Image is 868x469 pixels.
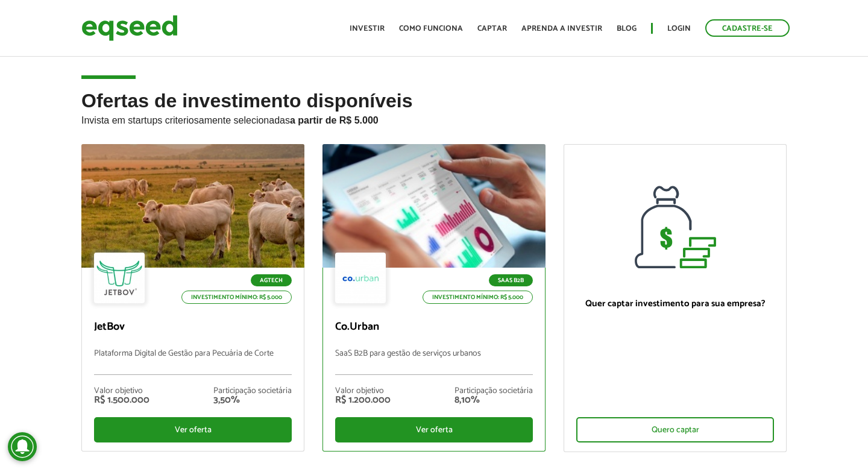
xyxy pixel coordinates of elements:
[335,321,533,334] p: Co.Urban
[667,25,691,33] a: Login
[399,25,463,33] a: Como funciona
[454,395,533,405] div: 8,10%
[705,19,790,37] a: Cadastre-se
[335,417,533,442] div: Ver oferta
[290,115,379,125] strong: a partir de R$ 5.000
[617,25,637,33] a: Blog
[576,298,774,309] p: Quer captar investimento para sua empresa?
[477,25,507,33] a: Captar
[213,387,292,395] div: Participação societária
[423,291,533,304] p: Investimento mínimo: R$ 5.000
[335,387,391,395] div: Valor objetivo
[576,417,774,442] div: Quero captar
[454,387,533,395] div: Participação societária
[564,144,787,452] a: Quer captar investimento para sua empresa? Quero captar
[81,90,787,144] h2: Ofertas de investimento disponíveis
[94,417,292,442] div: Ver oferta
[94,387,149,395] div: Valor objetivo
[94,321,292,334] p: JetBov
[94,395,149,405] div: R$ 1.500.000
[489,274,533,286] p: SaaS B2B
[181,291,292,304] p: Investimento mínimo: R$ 5.000
[81,112,787,126] p: Invista em startups criteriosamente selecionadas
[251,274,292,286] p: Agtech
[322,144,546,452] a: SaaS B2B Investimento mínimo: R$ 5.000 Co.Urban SaaS B2B para gestão de serviços urbanos Valor ob...
[335,395,391,405] div: R$ 1.200.000
[81,144,304,452] a: Agtech Investimento mínimo: R$ 5.000 JetBov Plataforma Digital de Gestão para Pecuária de Corte V...
[335,349,533,375] p: SaaS B2B para gestão de serviços urbanos
[350,25,385,33] a: Investir
[81,12,178,44] img: EqSeed
[521,25,602,33] a: Aprenda a investir
[213,395,292,405] div: 3,50%
[94,349,292,375] p: Plataforma Digital de Gestão para Pecuária de Corte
